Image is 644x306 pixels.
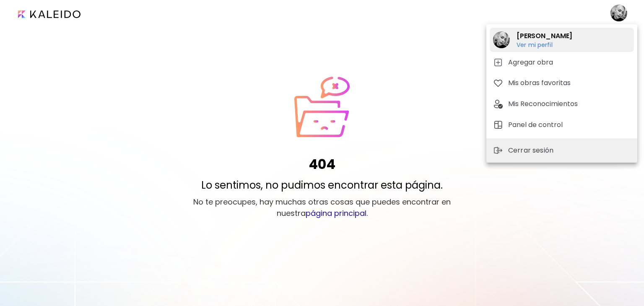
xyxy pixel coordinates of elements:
[493,120,503,130] img: tab
[490,142,559,159] button: sign-outCerrar sesión
[490,96,634,112] button: tabMis Reconocimientos
[508,78,573,88] h5: Mis obras favoritas
[508,120,565,130] h5: Panel de control
[517,31,572,41] h2: [PERSON_NAME]
[493,99,503,109] img: tab
[490,54,634,71] button: tabAgregar obra
[508,57,556,67] h5: Agregar obra
[490,117,634,133] button: tabPanel de control
[508,145,556,156] p: Cerrar sesión
[490,75,634,91] button: tabMis obras favoritas
[493,145,503,156] img: sign-out
[517,41,572,49] h6: Ver mi perfil
[493,57,503,67] img: tab
[493,78,503,88] img: tab
[508,99,580,109] h5: Mis Reconocimientos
